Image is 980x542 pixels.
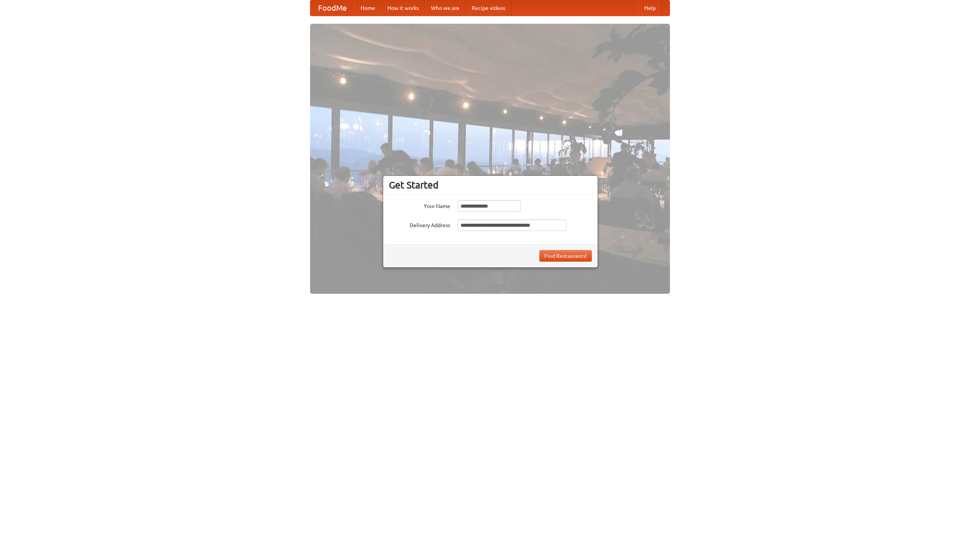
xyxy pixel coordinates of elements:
label: Delivery Address [389,219,450,229]
a: Help [638,0,662,16]
a: Who we are [425,0,465,16]
a: Home [354,0,381,16]
button: Find Restaurants! [539,250,592,262]
a: How it works [381,0,425,16]
label: Your Name [389,200,450,210]
a: FoodMe [310,0,354,16]
a: Recipe videos [465,0,511,16]
h3: Get Started [389,179,592,191]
